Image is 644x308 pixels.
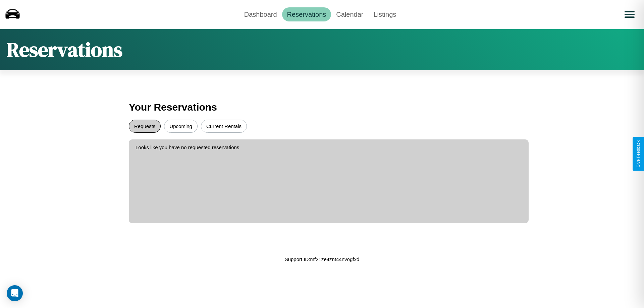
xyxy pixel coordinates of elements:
[129,98,515,116] h3: Your Reservations
[239,7,282,21] a: Dashboard
[201,120,247,133] button: Current Rentals
[129,120,161,133] button: Requests
[7,36,122,63] h1: Reservations
[620,5,639,24] button: Open menu
[164,120,198,133] button: Upcoming
[285,255,360,264] p: Support ID: mf21ze4znt44nvogfxd
[331,7,368,21] a: Calendar
[136,143,522,152] p: Looks like you have no requested reservations
[282,7,331,21] a: Reservations
[636,140,641,168] div: Give Feedback
[368,7,401,21] a: Listings
[7,285,23,301] div: Open Intercom Messenger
